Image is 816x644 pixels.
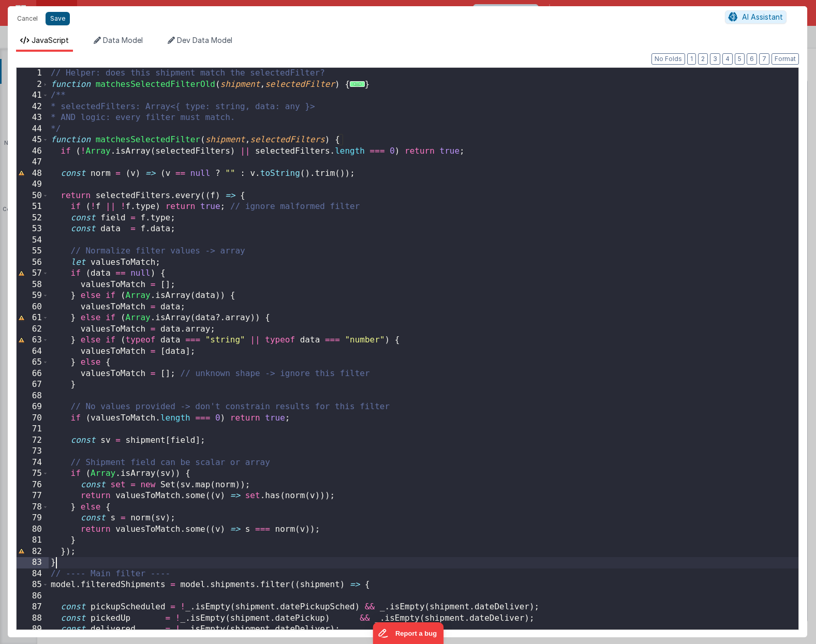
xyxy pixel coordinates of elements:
div: 42 [17,101,49,113]
span: Dev Data Model [177,36,232,44]
div: 83 [17,557,49,568]
button: No Folds [651,53,685,65]
div: 46 [17,146,49,157]
div: 73 [17,446,49,457]
div: 51 [17,201,49,213]
button: 6 [747,53,757,65]
div: 75 [17,468,49,480]
div: 87 [17,602,49,613]
div: 77 [17,490,49,502]
button: 2 [698,53,708,65]
div: 86 [17,591,49,602]
div: 48 [17,168,49,179]
div: 61 [17,312,49,324]
div: 74 [17,457,49,469]
button: 7 [759,53,769,65]
div: 45 [17,134,49,146]
div: 67 [17,379,49,391]
div: 50 [17,190,49,202]
div: 1 [17,68,49,79]
div: 58 [17,279,49,291]
div: 54 [17,235,49,246]
div: 62 [17,324,49,335]
div: 52 [17,213,49,224]
div: 53 [17,223,49,235]
button: AI Assistant [725,10,787,24]
div: 65 [17,357,49,368]
div: 76 [17,480,49,491]
span: AI Assistant [742,12,783,21]
div: 85 [17,579,49,591]
div: 63 [17,335,49,346]
div: 84 [17,568,49,580]
div: 80 [17,524,49,535]
button: 3 [710,53,720,65]
div: 60 [17,302,49,313]
span: ... [350,81,365,87]
button: Format [772,53,799,65]
iframe: Marker.io feedback button [373,622,443,644]
div: 59 [17,290,49,302]
div: 89 [17,624,49,635]
div: 44 [17,124,49,135]
div: 81 [17,535,49,546]
div: 78 [17,502,49,513]
div: 72 [17,435,49,446]
div: 41 [17,90,49,101]
div: 43 [17,112,49,124]
span: JavaScript [32,36,69,44]
button: Cancel [12,11,43,26]
div: 55 [17,246,49,257]
button: 4 [722,53,733,65]
div: 49 [17,179,49,190]
div: 79 [17,513,49,524]
button: Save [46,12,70,25]
div: 64 [17,346,49,357]
button: 1 [687,53,696,65]
div: 68 [17,391,49,402]
div: 57 [17,268,49,279]
div: 88 [17,613,49,624]
div: 70 [17,413,49,424]
div: 2 [17,79,49,91]
span: Data Model [103,36,143,44]
button: 5 [735,53,745,65]
div: 56 [17,257,49,268]
div: 82 [17,546,49,558]
div: 47 [17,157,49,168]
div: 69 [17,401,49,413]
div: 71 [17,424,49,435]
div: 66 [17,368,49,380]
